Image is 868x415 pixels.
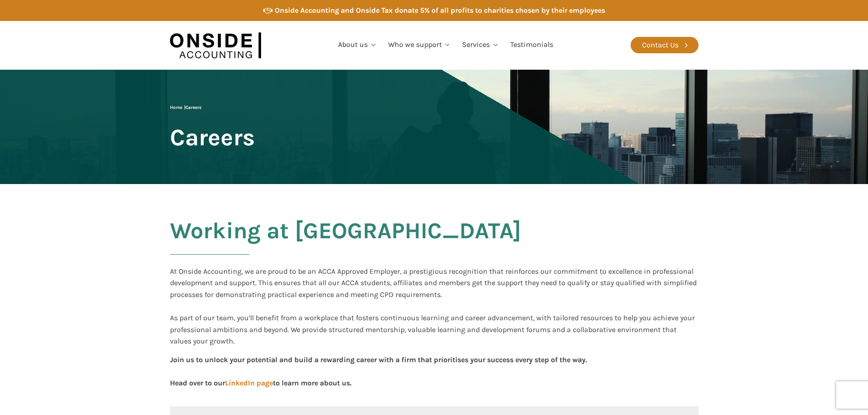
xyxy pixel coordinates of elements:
span: | [170,105,201,110]
a: Testimonials [505,30,559,61]
img: Onside Accounting [170,28,261,63]
div: Contact Us [642,39,678,51]
a: Contact Us [631,37,699,53]
a: About us [333,30,383,61]
a: LinkedIn page [225,379,273,387]
div: Onside Accounting and Onside Tax donate 5% of all profits to charities chosen by their employees [275,5,605,16]
a: Home [170,105,182,110]
a: Who we support [383,30,457,61]
div: At Onside Accounting, we are proud to be an ACCA Approved Employer, a prestigious recognition tha... [170,266,699,347]
h2: Working at [GEOGRAPHIC_DATA] [170,218,521,266]
a: Services [457,30,505,61]
span: Careers [185,105,201,110]
span: Careers [170,125,255,150]
div: Join us to unlock your potential and build a rewarding career with a firm that prioritises your s... [170,354,587,388]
